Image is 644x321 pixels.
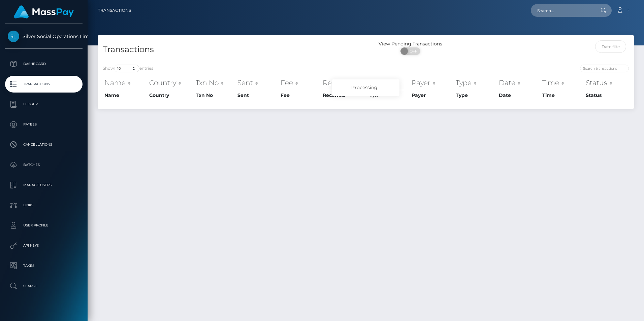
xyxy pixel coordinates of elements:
th: Payer [410,76,454,90]
th: Country [148,90,194,101]
th: Time [541,76,584,90]
a: Payees [5,116,83,133]
a: Cancellations [5,136,83,153]
p: Dashboard [8,59,80,69]
a: Dashboard [5,56,83,72]
a: Manage Users [5,177,83,193]
p: Batches [8,160,80,170]
label: Show entries [103,65,153,72]
th: Name [103,76,148,90]
input: Search transactions [580,65,629,72]
p: Search [8,281,80,291]
a: Search [5,278,83,294]
th: Country [148,76,194,90]
a: Batches [5,156,83,173]
th: Received [321,90,369,101]
th: Date [497,90,541,101]
p: User Profile [8,220,80,230]
th: Fee [279,90,321,101]
th: Type [454,76,497,90]
span: Silver Social Operations Limited [5,33,83,39]
a: Transactions [5,76,83,93]
th: Received [321,76,369,90]
p: Taxes [8,261,80,271]
th: Status [584,76,629,90]
a: User Profile [5,217,83,234]
th: Time [541,90,584,101]
th: Payer [410,90,454,101]
img: MassPay Logo [14,5,74,19]
th: Date [497,76,541,90]
th: F/X [368,76,410,90]
th: Sent [236,76,279,90]
div: View Pending Transactions [366,40,455,47]
img: Silver Social Operations Limited [8,31,19,42]
a: Links [5,197,83,214]
a: API Keys [5,237,83,254]
h4: Transactions [103,44,361,56]
th: Sent [236,90,279,101]
p: Transactions [8,79,80,89]
div: Processing... [332,79,399,96]
p: Payees [8,119,80,130]
input: Search... [531,4,594,17]
th: Status [584,90,629,101]
a: Taxes [5,257,83,274]
p: Manage Users [8,180,80,190]
th: Name [103,90,148,101]
p: Cancellations [8,140,80,150]
a: Transactions [98,3,131,17]
p: Ledger [8,99,80,109]
th: Txn No [194,90,236,101]
a: Ledger [5,96,83,113]
th: Fee [279,76,321,90]
select: Showentries [114,65,139,72]
th: Type [454,90,497,101]
span: OFF [404,47,421,55]
p: Links [8,200,80,210]
p: API Keys [8,241,80,251]
input: Date filter [595,40,626,53]
th: Txn No [194,76,236,90]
